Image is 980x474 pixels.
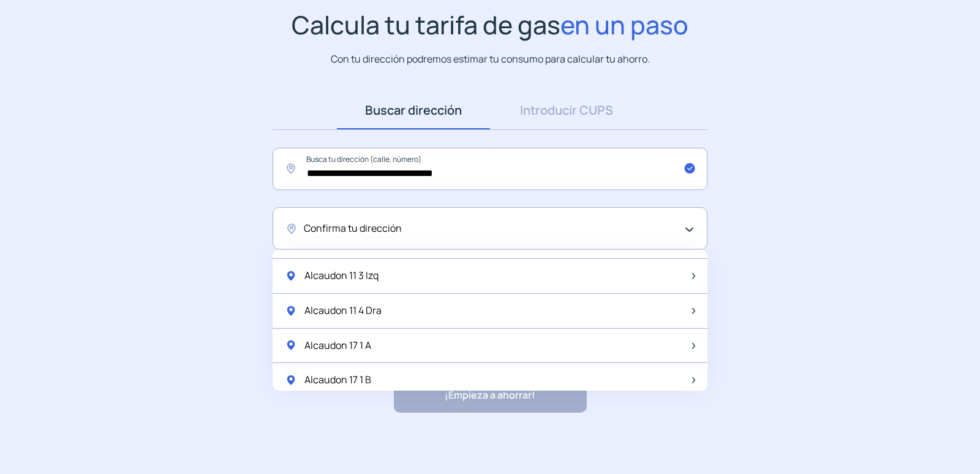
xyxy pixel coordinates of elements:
img: arrow-next-item.svg [692,343,695,349]
span: Alcaudon 17 1 B [304,372,371,388]
img: arrow-next-item.svg [692,377,695,383]
img: location-pin-green.svg [285,339,297,351]
img: arrow-next-item.svg [692,273,695,279]
span: Alcaudon 11 3 Izq [304,268,379,284]
h1: Calcula tu tarifa de gas [292,10,688,40]
img: location-pin-green.svg [285,374,297,386]
span: en un paso [560,7,688,42]
img: arrow-next-item.svg [692,308,695,314]
span: Confirma tu dirección [304,221,402,237]
p: Con tu dirección podremos estimar tu consumo para calcular tu ahorro. [331,52,650,67]
span: Alcaudon 11 4 Dra [304,303,382,319]
span: Alcaudon 17 1 A [304,338,371,354]
a: Introducir CUPS [490,91,643,129]
img: location-pin-green.svg [285,270,297,282]
img: location-pin-green.svg [285,305,297,317]
a: Buscar dirección [337,91,490,129]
